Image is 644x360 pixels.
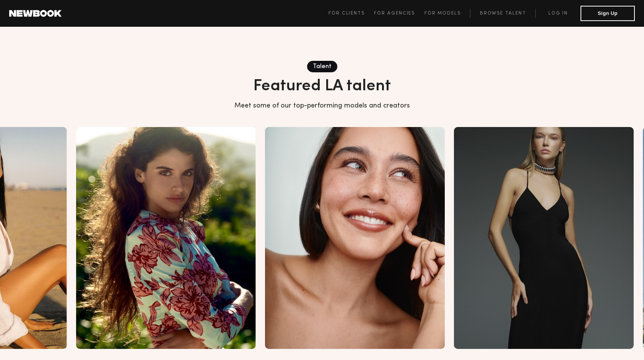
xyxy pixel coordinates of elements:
[307,61,337,72] span: Talent
[424,11,461,16] span: For Models
[470,9,535,18] a: Browse Talent
[253,77,391,96] h2: Featured LA talent
[581,6,635,21] button: Sign Up
[73,127,253,349] img: Picture
[374,9,424,18] a: For Agencies
[451,127,631,349] img: Picture
[424,9,470,18] a: For Models
[329,11,365,16] span: For Clients
[535,9,581,18] a: Log in
[262,127,442,349] img: Picture
[234,101,410,111] p: Meet some of our top-performing models and creators
[374,11,415,16] span: For Agencies
[329,9,374,18] a: For Clients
